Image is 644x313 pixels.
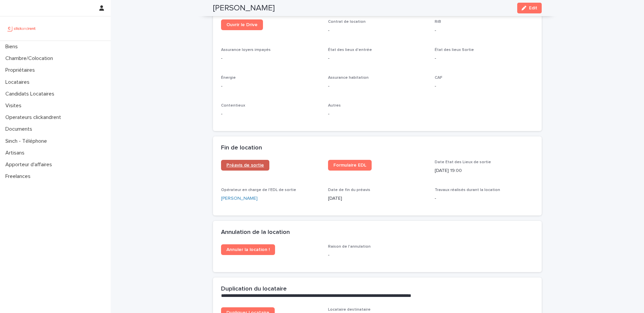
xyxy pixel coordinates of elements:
[221,144,262,152] h2: Fin de location
[3,79,35,85] p: Locataires
[435,160,491,164] span: Date Etat des Lieux de sortie
[3,91,60,97] p: Candidats Locataires
[3,138,52,144] p: Sinch - Téléphone
[226,22,258,27] span: Ouvrir le Drive
[435,27,534,34] p: -
[435,188,500,192] span: Travaux réalisés durant la location
[333,163,366,168] span: Formulaire EDL
[435,20,441,24] span: RiB
[328,308,371,312] span: Locataire destinataire
[221,104,245,108] span: Contentieux
[517,3,542,13] button: Edit
[529,6,537,10] span: Edit
[221,83,320,90] p: -
[328,48,372,52] span: État des lieux d'entrée
[221,55,320,62] p: -
[3,44,23,50] p: Biens
[328,20,366,24] span: Contrat de location
[3,126,38,132] p: Documents
[221,48,271,52] span: Assurance loyers impayés
[435,195,534,202] p: -
[328,55,427,62] p: -
[221,160,269,171] a: Préavis de sortie
[3,103,27,109] p: Visites
[226,247,270,252] span: Annuler la location !
[3,150,30,156] p: Artisans
[221,19,263,30] a: Ouvrir le Drive
[328,104,341,108] span: Autres
[435,48,474,52] span: État des lieux Sortie
[435,76,442,80] span: CAF
[328,195,427,202] p: [DATE]
[328,188,370,192] span: Date de fin du préavis
[221,188,296,192] span: Opérateur en charge de l'EDL de sortie
[221,111,320,118] p: -
[3,55,58,62] p: Chambre/Colocation
[221,229,290,236] h2: Annulation de la location
[328,83,427,90] p: -
[328,27,427,34] p: -
[435,55,534,62] p: -
[226,163,264,168] span: Préavis de sortie
[435,167,534,174] p: [DATE] 19:00
[328,111,427,118] p: -
[221,195,258,202] a: [PERSON_NAME]
[213,3,275,13] h2: [PERSON_NAME]
[221,76,236,80] span: Énergie
[3,162,57,168] p: Apporteur d'affaires
[3,67,40,73] p: Propriétaires
[328,160,372,171] a: Formulaire EDL
[3,173,36,180] p: Freelances
[328,245,371,249] span: Raison de l'annulation
[328,76,369,80] span: Assurance habitation
[328,252,427,259] p: -
[3,114,66,121] p: Operateurs clickandrent
[5,22,38,35] img: UCB0brd3T0yccxBKYDjQ
[435,83,534,90] p: -
[221,286,287,293] h2: Duplication du locataire
[221,244,275,255] a: Annuler la location !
